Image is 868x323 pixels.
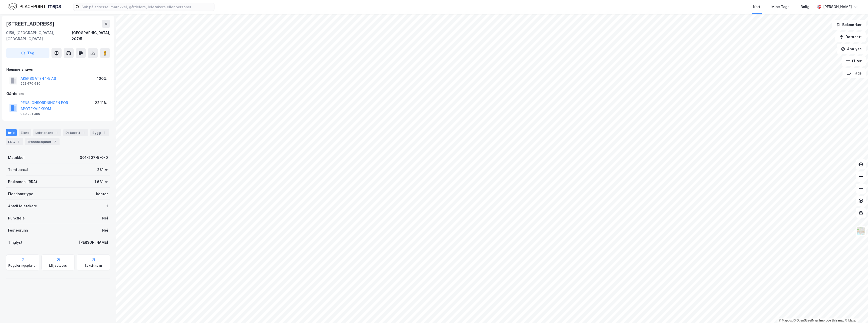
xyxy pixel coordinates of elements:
[6,138,23,145] div: ESG
[25,138,60,145] div: Transaksjoner
[6,66,110,72] div: Hjemmelshaver
[8,239,22,245] div: Tinglyst
[6,91,110,97] div: Gårdeiere
[835,32,866,42] button: Datasett
[72,30,110,42] div: [GEOGRAPHIC_DATA], 207/5
[94,179,108,185] div: 1 631 ㎡
[6,48,49,58] button: Tag
[8,179,37,185] div: Bruksareal (BRA)
[33,129,61,136] div: Leietakere
[90,129,109,136] div: Bygg
[8,167,28,173] div: Tomteareal
[832,20,866,30] button: Bokmerker
[8,191,33,197] div: Eiendomstype
[102,227,108,233] div: Nei
[8,2,61,11] img: logo.f888ab2527a4732fd821a326f86c7f29.svg
[19,129,31,136] div: Eiere
[6,129,17,136] div: Info
[823,4,852,10] div: [PERSON_NAME]
[54,130,59,135] div: 1
[843,68,866,78] button: Tags
[20,112,40,116] div: 940 291 380
[52,139,58,144] div: 7
[96,191,108,197] div: Kontor
[80,155,108,161] div: 301-207-5-0-0
[843,299,868,323] div: Kontrollprogram for chat
[779,319,793,322] a: Mapbox
[102,130,107,135] div: 1
[8,155,24,161] div: Matrikkel
[20,82,40,86] div: 992 670 630
[95,100,107,106] div: 22.11%
[837,44,866,54] button: Analyse
[97,167,108,173] div: 281 ㎡
[6,30,72,42] div: 0158, [GEOGRAPHIC_DATA], [GEOGRAPHIC_DATA]
[771,4,790,10] div: Mine Tags
[16,139,21,144] div: 4
[801,4,809,10] div: Bolig
[842,56,866,66] button: Filter
[79,239,108,245] div: [PERSON_NAME]
[102,215,108,221] div: Nei
[843,299,868,323] iframe: Chat Widget
[79,3,214,11] input: Søk på adresse, matrikkel, gårdeiere, leietakere eller personer
[794,319,818,322] a: OpenStreetMap
[8,215,25,221] div: Punktleie
[106,203,108,209] div: 1
[63,129,88,136] div: Datasett
[856,226,866,236] img: Z
[8,264,37,268] div: Reguleringsplaner
[8,227,28,233] div: Festegrunn
[49,264,67,268] div: Miljøstatus
[81,130,86,135] div: 1
[819,319,844,322] a: Improve this map
[97,76,107,82] div: 100%
[8,203,37,209] div: Antall leietakere
[753,4,760,10] div: Kart
[85,264,102,268] div: Saksinnsyn
[6,20,56,28] div: [STREET_ADDRESS]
